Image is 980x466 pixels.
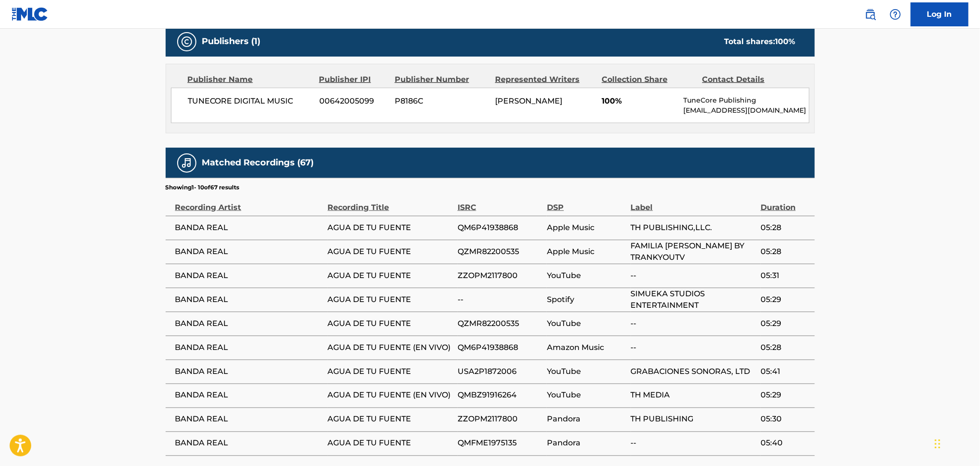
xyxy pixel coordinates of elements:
span: Apple Music [547,246,626,257]
span: Apple Music [547,222,626,233]
span: BANDA REAL [175,390,323,401]
span: -- [631,342,756,353]
span: TH PUBLISHING [631,414,756,425]
div: Publisher IPI [319,74,387,85]
iframe: Chat Widget [932,420,980,466]
span: AGUA DE TU FUENTE [328,294,453,305]
span: BANDA REAL [175,246,323,257]
img: help [890,9,901,20]
span: QM6P41938868 [458,222,543,233]
div: Help [886,5,905,24]
span: BANDA REAL [175,414,323,425]
h5: Matched Recordings (67) [202,157,314,168]
p: [EMAIL_ADDRESS][DOMAIN_NAME] [683,105,809,116]
span: [PERSON_NAME] [495,96,562,105]
img: MLC Logo [12,7,48,21]
span: YouTube [547,318,626,329]
span: 100 % [775,37,796,46]
span: QMFME1975135 [458,438,543,449]
span: BANDA REAL [175,294,323,305]
span: -- [631,318,756,329]
img: Matched Recordings [181,157,193,169]
span: ZZOPM2117800 [458,414,543,425]
span: AGUA DE TU FUENTE [328,246,453,257]
div: ISRC [458,192,543,213]
span: QM6P41938868 [458,342,543,353]
div: Represented Writers [495,74,594,85]
p: Showing 1 - 10 of 67 results [166,183,240,192]
span: FAMILIA [PERSON_NAME] BY TRANKYOUTV [631,240,756,263]
span: 05:31 [761,270,810,281]
span: Spotify [547,294,626,305]
span: AGUA DE TU FUENTE [328,366,453,377]
span: AGUA DE TU FUENTE [328,318,453,329]
span: AGUA DE TU FUENTE (EN VIVO) [328,390,453,401]
span: P8186C [395,95,488,107]
div: Recording Title [328,192,453,213]
span: USA2P1872006 [458,366,543,377]
span: AGUA DE TU FUENTE [328,270,453,281]
span: TH MEDIA [631,390,756,401]
span: AGUA DE TU FUENTE [328,438,453,449]
span: 05:41 [761,366,810,377]
span: AGUA DE TU FUENTE [328,222,453,233]
span: QZMR82200535 [458,318,543,329]
span: Pandora [547,414,626,425]
span: 100% [602,95,676,107]
div: Total shares: [725,36,796,47]
span: GRABACIONES SONORAS, LTD [631,366,756,377]
span: QZMR82200535 [458,246,543,257]
span: BANDA REAL [175,438,323,449]
span: AGUA DE TU FUENTE [328,414,453,425]
div: DSP [547,192,626,213]
div: Publisher Name [188,74,312,85]
span: TH PUBLISHING,LLC. [631,222,756,233]
span: QMBZ91916264 [458,390,543,401]
span: YouTube [547,270,626,281]
span: YouTube [547,390,626,401]
span: -- [631,270,756,281]
span: TUNECORE DIGITAL MUSIC [188,95,313,107]
div: Duration [761,192,810,213]
a: Public Search [861,5,880,24]
span: BANDA REAL [175,366,323,377]
span: ZZOPM2117800 [458,270,543,281]
span: BANDA REAL [175,318,323,329]
div: Collection Share [602,74,695,85]
span: 05:28 [761,222,810,233]
div: Arrastrar [935,430,941,458]
img: Publishers [181,36,193,47]
div: Contact Details [702,74,796,85]
span: 05:30 [761,414,810,425]
span: 05:29 [761,318,810,329]
span: 05:28 [761,246,810,257]
span: SIMUEKA STUDIOS ENTERTAINMENT [631,288,756,311]
span: -- [631,438,756,449]
img: search [865,9,876,20]
a: Log In [911,2,968,26]
span: YouTube [547,366,626,377]
span: BANDA REAL [175,270,323,281]
div: Recording Artist [175,192,323,213]
span: -- [458,294,543,305]
span: Pandora [547,438,626,449]
span: 05:29 [761,390,810,401]
span: Amazon Music [547,342,626,353]
div: Widget de chat [932,420,980,466]
span: BANDA REAL [175,342,323,353]
div: Publisher Number [395,74,488,85]
span: 05:40 [761,438,810,449]
span: AGUA DE TU FUENTE (EN VIVO) [328,342,453,353]
span: 05:29 [761,294,810,305]
span: 00642005099 [319,95,387,107]
h5: Publishers (1) [202,36,261,47]
p: TuneCore Publishing [683,95,809,105]
span: 05:28 [761,342,810,353]
div: Label [631,192,756,213]
span: BANDA REAL [175,222,323,233]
